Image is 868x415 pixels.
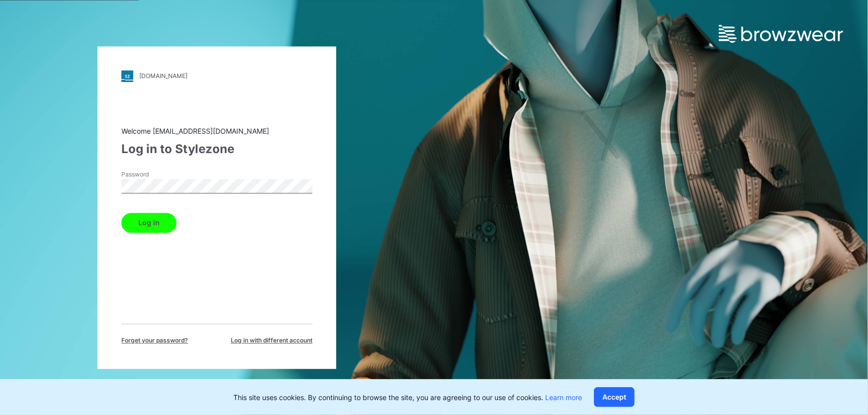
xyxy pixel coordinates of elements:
p: This site uses cookies. By continuing to browse the site, you are agreeing to our use of cookies. [233,392,582,403]
a: Learn more [545,393,582,402]
div: Welcome [EMAIL_ADDRESS][DOMAIN_NAME] [121,126,312,136]
div: [DOMAIN_NAME] [139,73,188,80]
div: Log in to Stylezone [121,140,312,158]
button: Accept [594,387,635,407]
label: Password [121,170,191,179]
a: [DOMAIN_NAME] [121,70,312,82]
img: stylezone-logo.562084cfcfab977791bfbf7441f1a819.svg [121,70,133,82]
span: Forget your password? [121,336,188,345]
img: browzwear-logo.e42bd6dac1945053ebaf764b6aa21510.svg [719,25,843,43]
span: Log in with different account [231,336,312,345]
button: Log in [121,213,177,233]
